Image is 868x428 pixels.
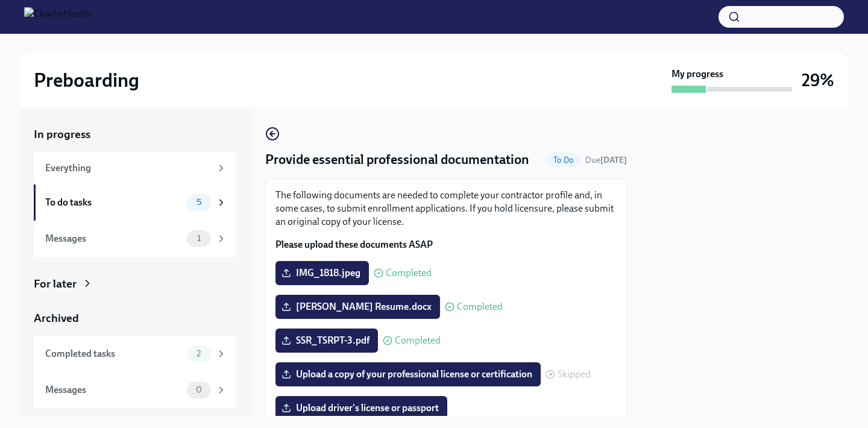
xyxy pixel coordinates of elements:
[284,267,360,279] span: IMG_1818.jpeg
[45,196,182,209] div: To do tasks
[585,155,627,165] span: Due
[189,385,209,394] span: 0
[600,155,627,165] strong: [DATE]
[275,329,378,353] label: SSR_TSRPT-3.pdf
[34,276,77,292] div: For later
[34,310,236,326] a: Archived
[34,127,236,142] a: In progress
[457,302,503,312] span: Completed
[671,68,723,81] strong: My progress
[265,151,529,169] h4: Provide essential professional documentation
[189,198,209,207] span: 5
[284,301,432,313] span: [PERSON_NAME] Resume.docx
[24,7,91,27] img: CharlieHealth
[34,68,139,92] h2: Preboarding
[275,261,369,285] label: IMG_1818.jpeg
[284,335,370,347] span: SSR_TSRPT-3.pdf
[190,234,208,243] span: 1
[395,336,441,345] span: Completed
[34,276,236,292] a: For later
[34,336,236,372] a: Completed tasks2
[275,362,541,386] label: Upload a copy of your professional license or certification
[546,156,580,165] span: To Do
[189,349,208,358] span: 2
[275,295,440,319] label: [PERSON_NAME] Resume.docx
[275,189,617,228] p: The following documents are needed to complete your contractor profile and, in some cases, to sub...
[386,268,432,278] span: Completed
[34,184,236,221] a: To do tasks5
[284,402,439,414] span: Upload driver's license or passport
[275,396,447,420] label: Upload driver's license or passport
[45,162,211,175] div: Everything
[34,372,236,408] a: Messages0
[45,347,182,360] div: Completed tasks
[34,221,236,257] a: Messages1
[558,370,591,379] span: Skipped
[45,232,182,245] div: Messages
[802,69,834,91] h3: 29%
[45,383,182,397] div: Messages
[284,368,532,380] span: Upload a copy of your professional license or certification
[34,152,236,184] a: Everything
[585,154,627,166] span: August 19th, 2025 10:00
[275,239,433,250] strong: Please upload these documents ASAP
